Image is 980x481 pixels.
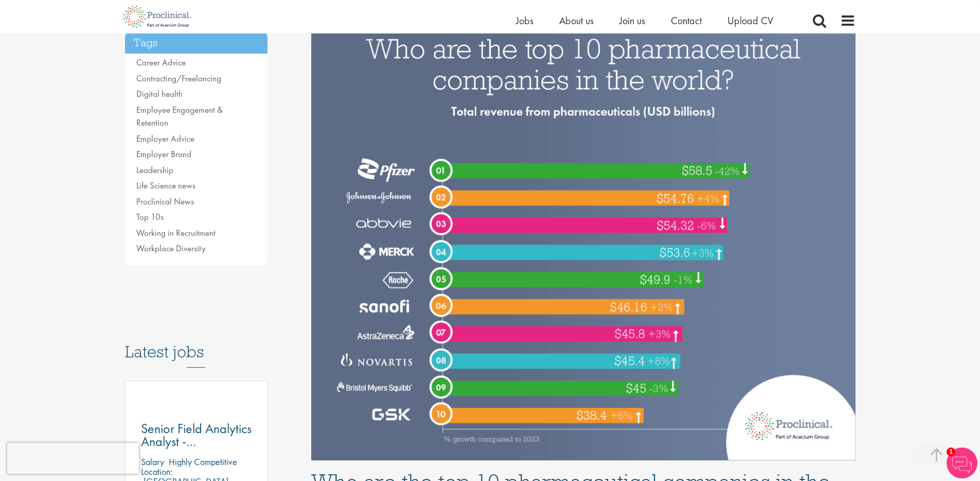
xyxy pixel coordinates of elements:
a: Working in Recruitment [136,227,216,238]
img: Chatbot [947,448,977,478]
h3: Tags [125,32,268,54]
a: Digital health [136,88,183,99]
a: Join us [619,14,645,27]
a: Life Science news [136,180,195,191]
a: About us [559,14,594,27]
a: Career Advice [136,57,186,68]
a: Contact [671,14,702,27]
a: Upload CV [727,14,773,27]
a: Leadership [136,164,173,176]
a: Senior Field Analytics Analyst - [GEOGRAPHIC_DATA] and [GEOGRAPHIC_DATA] [141,422,252,448]
span: 1 [947,448,955,456]
a: Employer Advice [136,133,194,144]
img: Top 10 pharmaceutical companies in the world 2025 [311,6,856,460]
span: Salary [141,456,164,468]
a: Jobs [516,14,533,27]
iframe: reCAPTCHA [7,443,139,474]
span: Location: [141,466,172,477]
a: Top 10s [136,211,164,222]
h3: Latest jobs [125,317,268,368]
a: Employer Brand [136,148,191,160]
a: Workplace Diversity [136,243,206,254]
a: Proclinical News [136,196,194,207]
p: Highly Competitive [169,456,237,468]
a: Contracting/Freelancing [136,73,221,84]
a: Employee Engagement & Retention [136,104,223,129]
